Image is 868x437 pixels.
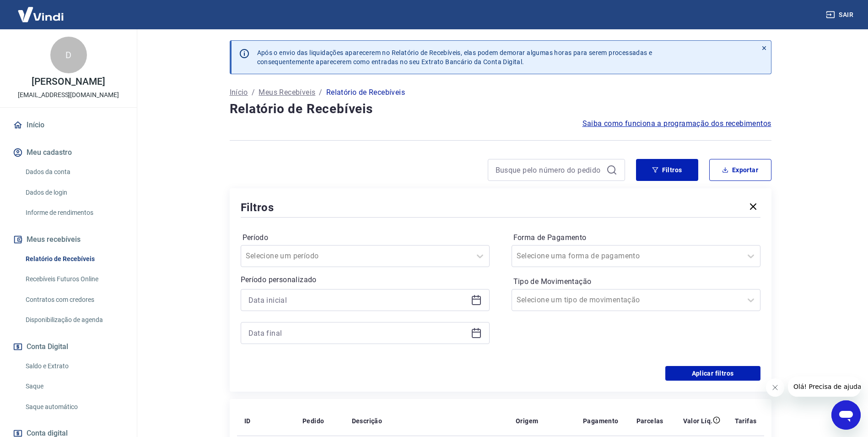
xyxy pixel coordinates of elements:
iframe: Botão para abrir a janela de mensagens [831,400,861,430]
button: Sair [824,6,857,23]
p: Pedido [302,416,324,426]
p: / [252,87,255,98]
img: Vindi [11,0,70,28]
label: Tipo de Movimentação [513,276,759,287]
p: Tarifas [735,416,757,426]
a: Dados da conta [22,163,126,181]
p: Descrição [352,416,383,426]
button: Filtros [636,159,698,181]
input: Data final [248,326,467,340]
p: Parcelas [636,416,663,426]
p: [PERSON_NAME] [32,77,105,87]
h4: Relatório de Recebíveis [230,100,771,118]
a: Meus Recebíveis [259,87,315,98]
input: Data inicial [248,293,467,307]
a: Saldo e Extrato [22,357,126,376]
button: Conta Digital [11,337,126,357]
a: Saque [22,377,126,396]
label: Período [243,232,488,243]
a: Saiba como funciona a programação dos recebimentos [582,118,771,129]
label: Forma de Pagamento [513,232,759,243]
button: Meus recebíveis [11,229,126,250]
a: Saque automático [22,398,126,416]
a: Contratos com credores [22,290,126,309]
p: Após o envio das liquidações aparecerem no Relatório de Recebíveis, elas podem demorar algumas ho... [257,48,652,66]
button: Aplicar filtros [665,366,760,381]
p: [EMAIL_ADDRESS][DOMAIN_NAME] [18,90,119,100]
a: Relatório de Recebíveis [22,250,126,268]
p: Relatório de Recebíveis [326,87,405,98]
div: D [50,37,87,73]
p: Período personalizado [241,274,490,285]
p: Valor Líq. [683,416,713,426]
button: Meu cadastro [11,142,126,163]
button: Exportar [709,159,771,181]
a: Dados de login [22,183,126,202]
a: Início [230,87,248,98]
a: Informe de rendimentos [22,203,126,222]
input: Busque pelo número do pedido [496,163,603,177]
a: Início [11,115,126,135]
a: Recebíveis Futuros Online [22,270,126,289]
p: Pagamento [583,416,619,426]
a: Disponibilização de agenda [22,311,126,329]
span: Olá! Precisa de ajuda? [5,6,77,14]
p: / [319,87,322,98]
p: Origem [516,416,538,426]
iframe: Mensagem da empresa [788,377,861,397]
p: ID [244,416,251,426]
h5: Filtros [241,200,275,215]
iframe: Fechar mensagem [766,378,784,397]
